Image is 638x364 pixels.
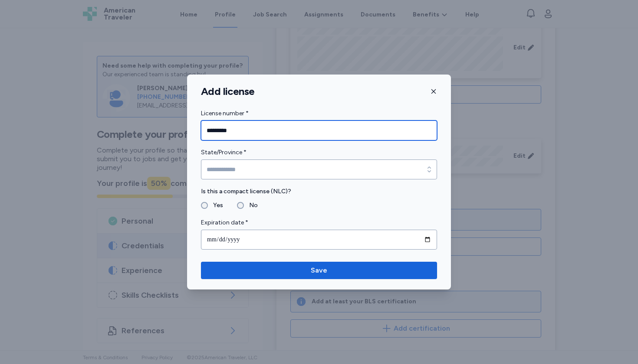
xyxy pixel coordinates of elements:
[201,85,254,98] h1: Add license
[201,120,437,140] input: License number *
[201,262,437,279] button: Save
[311,265,327,276] span: Save
[201,218,437,228] label: Expiration date *
[201,108,437,119] label: License number *
[201,186,437,197] label: Is this a compact license (NLC)?
[208,200,223,211] label: Yes
[244,200,258,211] label: No
[201,147,437,158] label: State/Province *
